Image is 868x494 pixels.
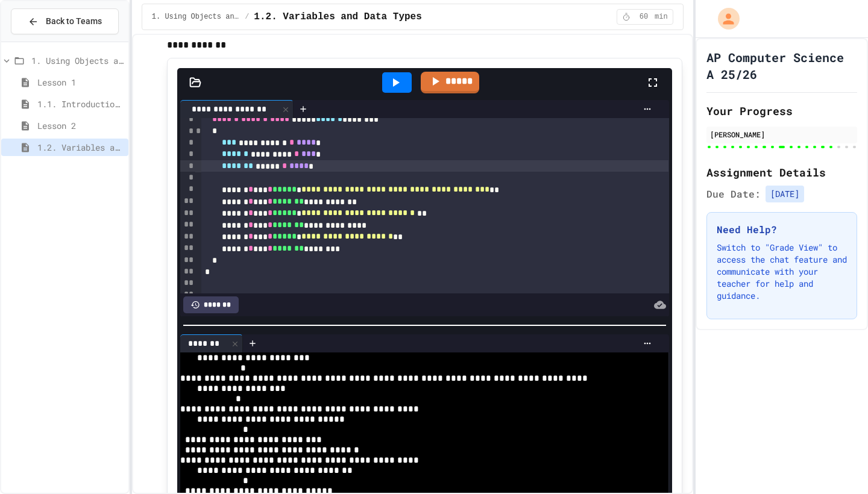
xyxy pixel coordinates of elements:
[706,49,857,83] h1: AP Computer Science A 25/26
[37,98,124,110] span: 1.1. Introduction to Algorithms, Programming, and Compilers
[37,119,124,132] span: Lesson 2
[717,242,847,302] p: Switch to "Grade View" to access the chat feature and communicate with your teacher for help and ...
[655,12,668,22] span: min
[31,54,124,67] span: 1. Using Objects and Methods
[245,12,249,22] span: /
[152,12,240,22] span: 1. Using Objects and Methods
[710,129,854,140] div: [PERSON_NAME]
[705,5,743,33] div: My Account
[766,186,804,202] span: [DATE]
[254,10,421,24] span: 1.2. Variables and Data Types
[11,8,119,34] button: Back to Teams
[634,12,653,22] span: 60
[717,222,847,237] h3: Need Help?
[46,15,102,28] span: Back to Teams
[706,187,761,201] span: Due Date:
[706,102,857,119] h2: Your Progress
[37,76,124,89] span: Lesson 1
[706,164,857,181] h2: Assignment Details
[37,141,124,154] span: 1.2. Variables and Data Types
